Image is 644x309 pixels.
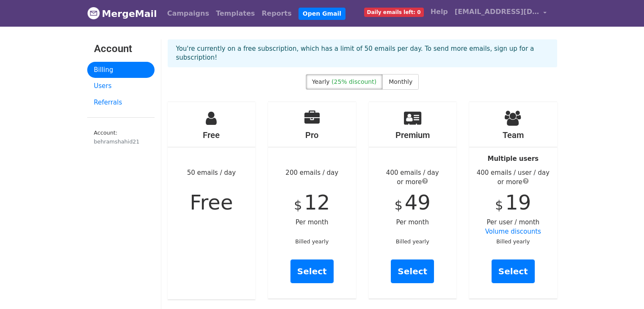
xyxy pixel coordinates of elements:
[469,168,557,187] div: 400 emails / user / day or more
[496,238,530,245] small: Billed yearly
[87,94,155,111] a: Referrals
[369,102,457,298] div: Per month
[268,130,356,140] h4: Pro
[94,138,148,146] div: behramshahid21
[364,8,424,17] span: Daily emails left: 0
[469,130,557,140] h4: Team
[299,8,345,20] a: Open Gmail
[294,198,302,212] span: $
[312,78,330,85] span: Yearly
[492,259,535,283] a: Select
[361,3,427,20] a: Daily emails left: 0
[395,198,403,212] span: $
[495,198,503,212] span: $
[268,102,356,298] div: 200 emails / day Per month
[290,259,334,283] a: Select
[469,102,557,298] div: Per user / month
[427,3,451,20] a: Help
[451,3,550,23] a: [EMAIL_ADDRESS][DOMAIN_NAME]
[190,190,233,214] span: Free
[332,78,376,85] span: (25% discount)
[505,190,531,214] span: 19
[488,155,539,163] strong: Multiple users
[389,78,412,85] span: Monthly
[295,238,329,245] small: Billed yearly
[304,190,330,214] span: 12
[164,5,213,22] a: Campaigns
[369,168,457,187] div: 400 emails / day or more
[168,102,256,299] div: 50 emails / day
[168,130,256,140] h4: Free
[94,130,148,146] small: Account:
[87,62,155,78] a: Billing
[405,190,431,214] span: 49
[94,43,148,55] h3: Account
[258,5,295,22] a: Reports
[455,7,539,17] span: [EMAIL_ADDRESS][DOMAIN_NAME]
[485,228,541,235] a: Volume discounts
[87,78,155,94] a: Users
[87,7,100,19] img: MergeMail logo
[176,44,549,62] p: You're currently on a free subscription, which has a limit of 50 emails per day. To send more ema...
[213,5,258,22] a: Templates
[396,238,429,245] small: Billed yearly
[87,5,157,22] a: MergeMail
[369,130,457,140] h4: Premium
[391,259,434,283] a: Select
